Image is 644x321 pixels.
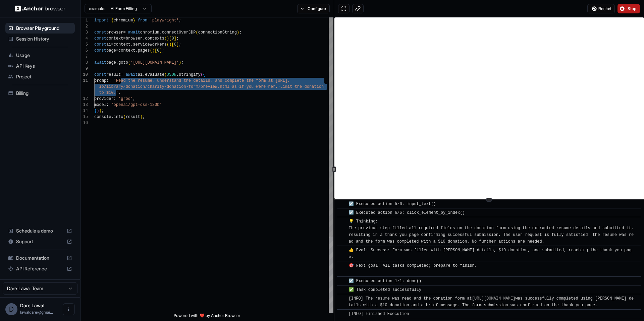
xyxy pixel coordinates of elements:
span: result [126,115,140,119]
div: Project [5,71,75,82]
span: ( [164,72,167,77]
span: model [94,103,106,107]
span: ai [138,72,143,77]
span: [ [171,42,174,47]
span: 0 [171,36,174,41]
button: Copy live view URL [352,4,364,13]
div: 2 [80,23,88,29]
button: Open menu [63,303,75,315]
span: ✅ Task completed successfully [349,287,422,292]
span: const [94,48,106,53]
span: connectOverCDP [162,30,196,35]
span: goto [118,60,128,65]
div: 16 [80,120,88,126]
span: ) [167,36,169,41]
span: ​ [340,295,344,302]
span: console [94,115,111,119]
span: const [94,42,106,47]
span: stringify [179,72,201,77]
div: 13 [80,102,88,108]
div: API Keys [5,61,75,71]
span: Dare Lawal [20,303,44,308]
div: Schedule a demo [5,226,75,236]
span: ​ [340,262,344,269]
div: Billing [5,88,75,99]
button: Open in full screen [338,4,350,13]
span: ; [102,109,104,113]
span: html as if you were her. Limit the donation [220,84,324,89]
span: Restart [598,6,611,11]
span: 💡 Thinking: The previous step filled all required fields on the donation form using the extracted... [349,219,636,244]
span: ​ [340,247,344,254]
span: : [106,103,109,107]
span: 0 [174,42,176,47]
span: Schedule a demo [16,228,64,234]
span: ai [106,42,111,47]
span: ​ [340,286,344,293]
span: ​ [340,311,344,317]
span: . [159,30,162,35]
span: import [94,18,109,23]
button: Configure [297,4,330,13]
span: ; [143,115,145,119]
span: await [128,30,140,35]
span: io/library/donation/charity-donation-form/preview. [99,84,220,89]
span: ] [174,36,176,41]
span: 'Read the resume, understand the details, and comp [114,78,234,83]
span: ) [97,109,99,113]
span: ​ [340,201,344,207]
div: API Reference [5,263,75,274]
div: 15 [80,114,88,120]
div: Documentation [5,253,75,263]
div: 6 [80,48,88,54]
span: Stop [628,6,637,11]
span: serviceWorkers [133,42,167,47]
span: browser [106,30,123,35]
span: JSON [167,72,176,77]
span: = [123,30,125,35]
span: context [106,36,123,41]
span: ) [99,109,101,113]
span: , [118,90,121,95]
span: [ [155,48,157,53]
span: prompt [94,78,109,83]
div: 12 [80,96,88,102]
span: Support [16,238,64,245]
span: chromium [114,18,133,23]
span: browser [126,36,143,41]
span: . [135,48,138,53]
span: . [116,60,118,65]
span: await [126,72,138,77]
span: ​ [340,218,344,225]
span: [INFO] Finished Execution [349,312,409,316]
span: ) [140,115,143,119]
span: example: [89,6,105,11]
span: ☑️ Executed action 5/6: input_text() [349,202,436,206]
span: ( [196,30,198,35]
span: API Reference [16,265,64,272]
span: ) [237,30,239,35]
span: ( [123,115,125,119]
span: chromium [140,30,160,35]
span: result [106,72,121,77]
div: D [5,303,17,315]
button: Stop [618,4,640,13]
div: 14 [80,108,88,114]
div: 4 [80,36,88,42]
span: info [114,115,123,119]
span: . [130,42,133,47]
span: contexts [145,36,164,41]
span: ] [176,42,179,47]
div: 1 [80,17,88,23]
div: 5 [80,42,88,48]
span: connectionString [198,30,237,35]
span: ( [128,60,130,65]
span: Usage [16,52,72,59]
span: 👍 Eval: Success: Form was filled with [PERSON_NAME] details, $10 donation, and submitted, reachin... [349,248,632,259]
div: Browser Playground [5,23,75,34]
span: 'openai/gpt-oss-120b' [111,103,162,107]
span: evaluate [145,72,164,77]
span: ; [179,18,181,23]
span: page [106,48,116,53]
span: . [143,72,145,77]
